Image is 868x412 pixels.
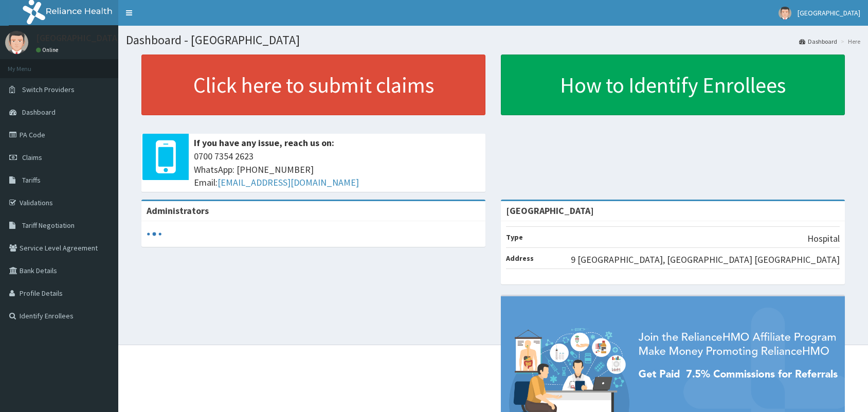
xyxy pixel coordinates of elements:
[501,55,845,115] a: How to Identify Enrollees
[22,175,41,185] span: Tariffs
[571,253,840,266] p: 9 [GEOGRAPHIC_DATA], [GEOGRAPHIC_DATA] [GEOGRAPHIC_DATA]
[807,232,840,245] p: Hospital
[799,37,837,46] a: Dashboard
[218,176,359,188] a: [EMAIL_ADDRESS][DOMAIN_NAME]
[22,85,75,94] span: Switch Providers
[22,153,42,162] span: Claims
[798,8,860,17] span: [GEOGRAPHIC_DATA]
[779,7,791,20] img: User Image
[22,221,75,230] span: Tariff Negotiation
[838,37,860,46] li: Here
[126,33,860,47] h1: Dashboard - [GEOGRAPHIC_DATA]
[506,205,594,217] strong: [GEOGRAPHIC_DATA]
[194,137,334,149] b: If you have any issue, reach us on:
[36,33,121,43] p: [GEOGRAPHIC_DATA]
[5,31,28,54] img: User Image
[22,108,56,117] span: Dashboard
[194,150,480,189] span: 0700 7354 2623 WhatsApp: [PHONE_NUMBER] Email:
[36,46,61,53] a: Online
[506,232,523,242] b: Type
[147,226,162,242] svg: audio-loading
[141,55,485,115] a: Click here to submit claims
[506,254,534,263] b: Address
[147,205,209,217] b: Administrators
